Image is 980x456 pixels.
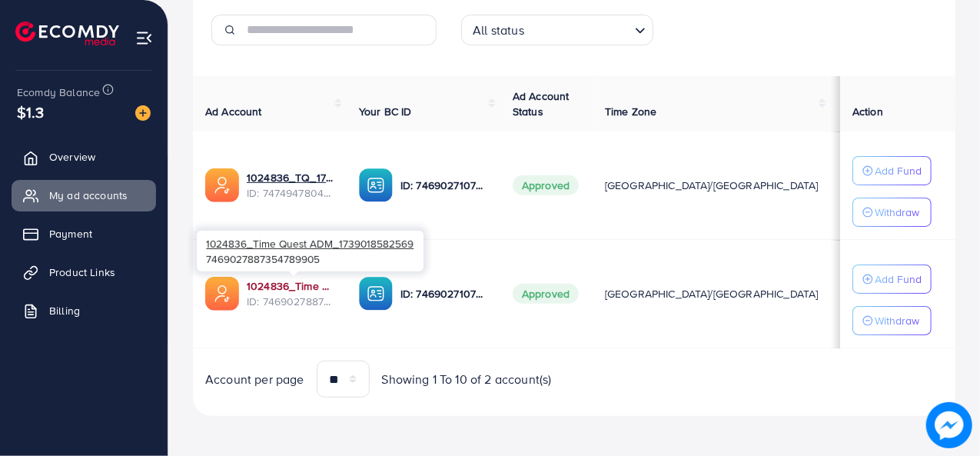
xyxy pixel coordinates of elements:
img: logo [15,22,119,45]
span: Overview [49,149,95,165]
span: Action [852,104,883,119]
span: Billing [49,303,80,318]
p: Withdraw [875,311,919,330]
img: image [135,105,151,121]
button: Withdraw [852,198,932,227]
a: Billing [12,295,156,326]
span: Ad Account Status [513,88,570,119]
p: Add Fund [875,270,922,288]
p: ID: 7469027107415490576 [400,176,488,195]
a: Product Links [12,257,156,288]
a: 1024836_TQ_1740396927755 [247,170,334,185]
button: Add Fund [852,156,932,185]
span: Ad Account [205,104,262,119]
a: Overview [12,141,156,172]
a: 1024836_Time Quest ADM_1739018582569 [247,278,334,294]
span: ID: 7474947804864823297 [247,185,334,201]
span: $1.3 [17,101,45,123]
img: menu [135,29,153,47]
span: Account per page [205,371,304,388]
span: Ecomdy Balance [17,85,100,100]
input: Search for option [529,16,629,42]
span: Showing 1 To 10 of 2 account(s) [382,371,552,388]
div: Search for option [461,15,653,45]
span: Payment [49,226,92,241]
span: ID: 7469027887354789905 [247,294,334,309]
span: My ad accounts [49,188,128,203]
div: <span class='underline'>1024836_TQ_1740396927755</span></br>7474947804864823297 [247,170,334,201]
a: My ad accounts [12,180,156,211]
div: 7469027887354789905 [197,231,424,271]
p: Withdraw [875,203,919,221]
span: [GEOGRAPHIC_DATA]/[GEOGRAPHIC_DATA] [605,178,819,193]
img: ic-ads-acc.e4c84228.svg [205,168,239,202]
img: image [926,402,972,448]
p: Add Fund [875,161,922,180]
img: ic-ba-acc.ded83a64.svg [359,277,393,311]
span: Time Zone [605,104,656,119]
span: All status [470,19,527,42]
span: Product Links [49,265,115,280]
button: Add Fund [852,265,932,294]
img: ic-ba-acc.ded83a64.svg [359,168,393,202]
p: ID: 7469027107415490576 [400,285,488,303]
button: Withdraw [852,306,932,335]
a: Payment [12,218,156,249]
span: Approved [513,284,579,304]
span: 1024836_Time Quest ADM_1739018582569 [206,236,414,251]
span: [GEOGRAPHIC_DATA]/[GEOGRAPHIC_DATA] [605,286,819,301]
img: ic-ads-acc.e4c84228.svg [205,277,239,311]
span: Approved [513,175,579,195]
span: Your BC ID [359,104,412,119]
